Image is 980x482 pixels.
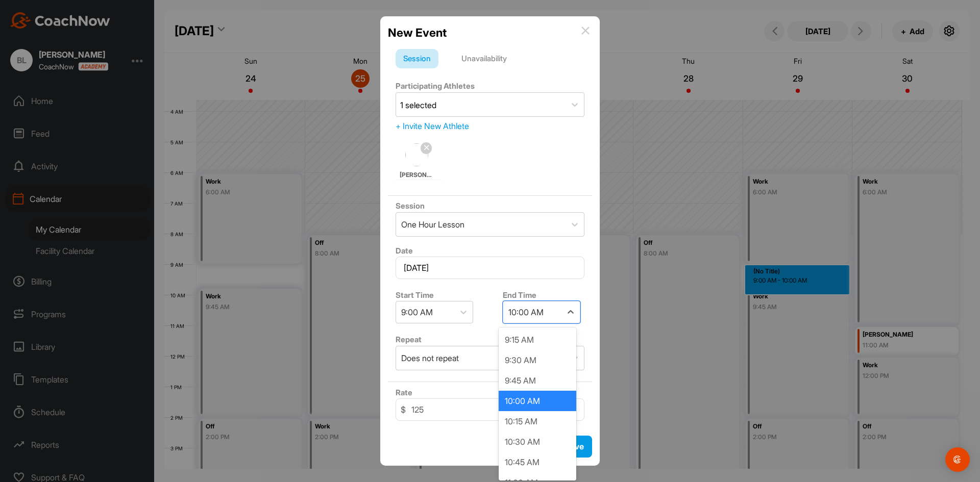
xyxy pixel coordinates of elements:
[396,398,584,421] input: 0
[401,352,459,364] div: Does not repeat
[400,170,434,180] span: [PERSON_NAME]
[945,447,970,472] div: Open Intercom Messenger
[581,27,590,35] img: info
[499,350,576,370] div: 9:30 AM
[396,290,434,300] label: Start Time
[396,201,425,211] label: Session
[508,306,544,318] div: 10:00 AM
[401,306,433,318] div: 9:00 AM
[499,370,576,391] div: 9:45 AM
[396,257,584,279] input: Select Date
[503,290,536,300] label: End Time
[454,49,514,68] div: Unavailability
[396,49,438,68] div: Session
[499,432,576,452] div: 10:30 AM
[499,391,576,411] div: 10:00 AM
[396,388,412,397] label: Rate
[396,120,584,132] div: + Invite New Athlete
[499,411,576,432] div: 10:15 AM
[401,403,406,416] span: $
[499,452,576,472] div: 10:45 AM
[396,246,413,256] label: Date
[396,81,475,91] label: Participating Athletes
[401,218,464,231] div: One Hour Lesson
[400,99,436,111] div: 1 selected
[388,24,447,41] h2: New Event
[396,335,422,344] label: Repeat
[499,329,576,350] div: 9:15 AM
